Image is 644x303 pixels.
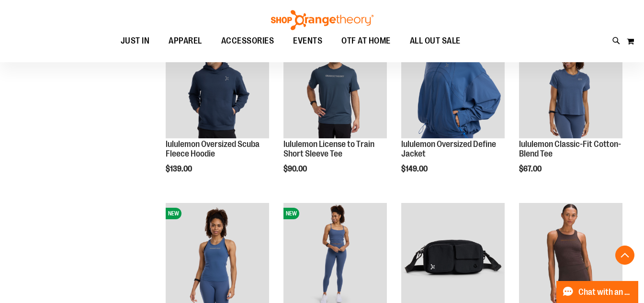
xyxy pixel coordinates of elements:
[270,10,375,30] img: Shop Orangetheory
[166,35,269,140] a: lululemon Oversized Scuba Fleece HoodieNEW
[519,35,622,140] a: lululemon Classic-Fit Cotton-Blend TeeNEW
[166,165,193,173] span: $139.00
[283,165,308,173] span: $90.00
[396,30,509,198] div: product
[341,30,391,52] span: OTF AT HOME
[401,139,496,158] a: lululemon Oversized Define Jacket
[166,139,260,158] a: lululemon Oversized Scuba Fleece Hoodie
[169,30,202,52] span: APPAREL
[279,30,392,198] div: product
[556,281,639,303] button: Chat with an Expert
[401,35,505,138] img: lululemon Oversized Define Jacket
[283,139,374,158] a: lululemon License to Train Short Sleeve Tee
[410,30,461,52] span: ALL OUT SALE
[283,208,299,219] span: NEW
[615,246,634,265] button: Back To Top
[401,35,505,140] a: lululemon Oversized Define JacketNEW
[519,165,543,173] span: $67.00
[221,30,274,52] span: ACCESSORIES
[283,35,387,140] a: lululemon License to Train Short Sleeve TeeNEW
[166,35,269,138] img: lululemon Oversized Scuba Fleece Hoodie
[166,208,181,219] span: NEW
[519,35,622,138] img: lululemon Classic-Fit Cotton-Blend Tee
[519,139,621,158] a: lululemon Classic-Fit Cotton-Blend Tee
[283,35,387,138] img: lululemon License to Train Short Sleeve Tee
[161,30,274,198] div: product
[401,165,429,173] span: $149.00
[121,30,150,52] span: JUST IN
[293,30,322,52] span: EVENTS
[514,30,627,198] div: product
[578,288,633,297] span: Chat with an Expert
